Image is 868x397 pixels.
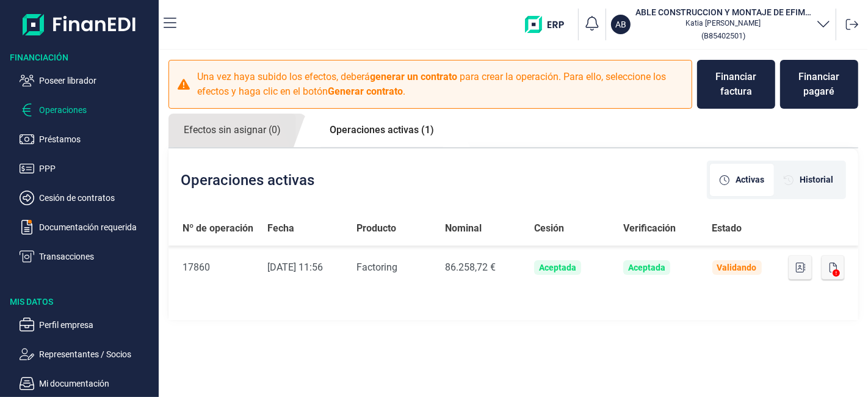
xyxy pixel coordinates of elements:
div: [DATE] 11:56 [267,260,337,275]
button: Operaciones [20,103,154,117]
div: [object Object] [710,164,774,196]
button: Documentación requerida [20,220,154,235]
div: 86.258,72 € [446,260,515,275]
span: Historial [800,173,833,186]
span: Estado [712,221,742,236]
button: Préstamos [20,132,154,147]
div: Financiar factura [707,70,765,99]
button: Transacciones [20,249,154,264]
h3: ABLE CONSTRUCCION Y MONTAJE DE EFIMEROS SL [635,6,811,18]
button: Financiar factura [697,60,775,109]
div: Aceptada [628,263,665,272]
span: Fecha [267,221,294,236]
p: PPP [39,161,154,176]
div: [object Object] [774,164,843,196]
small: Copiar cif [701,31,745,40]
b: Generar contrato [328,86,403,97]
h2: Operaciones activas [181,172,314,189]
span: Producto [356,221,396,236]
span: Nº de operación [183,221,253,236]
div: 17860 [183,260,248,275]
div: Factoring [356,260,425,275]
a: Efectos sin asignar (0) [168,114,296,147]
span: Activas [736,173,764,186]
p: Poseer librador [39,73,154,88]
img: erp [525,16,573,33]
p: Una vez haya subido los efectos, deberá para crear la operación. Para ello, seleccione los efecto... [197,70,684,99]
button: Poseer librador [20,73,154,88]
div: Financiar pagaré [790,70,848,99]
p: Cesión de contratos [39,191,154,205]
a: Operaciones activas (1) [314,114,449,147]
b: generar un contrato [370,71,457,82]
p: Documentación requerida [39,220,154,235]
p: AB [615,18,626,31]
p: Transacciones [39,249,154,264]
span: Cesión [534,221,564,236]
p: Préstamos [39,132,154,147]
button: Mi documentación [20,376,154,391]
button: Financiar pagaré [780,60,858,109]
p: Perfil empresa [39,318,154,332]
p: Mi documentación [39,376,154,391]
button: Representantes / Socios [20,347,154,362]
button: ABABLE CONSTRUCCION Y MONTAJE DE EFIMEROS SLKatia [PERSON_NAME](B85402501) [611,6,831,43]
p: Representantes / Socios [39,347,154,362]
button: Perfil empresa [20,318,154,332]
div: Validando [717,263,757,272]
span: Nominal [446,221,482,236]
div: Aceptada [539,263,576,272]
button: PPP [20,161,154,176]
button: Cesión de contratos [20,191,154,205]
p: Operaciones [39,103,154,117]
img: Logo de aplicación [23,10,137,39]
span: Verificación [623,221,676,236]
p: Katia [PERSON_NAME] [635,18,811,28]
